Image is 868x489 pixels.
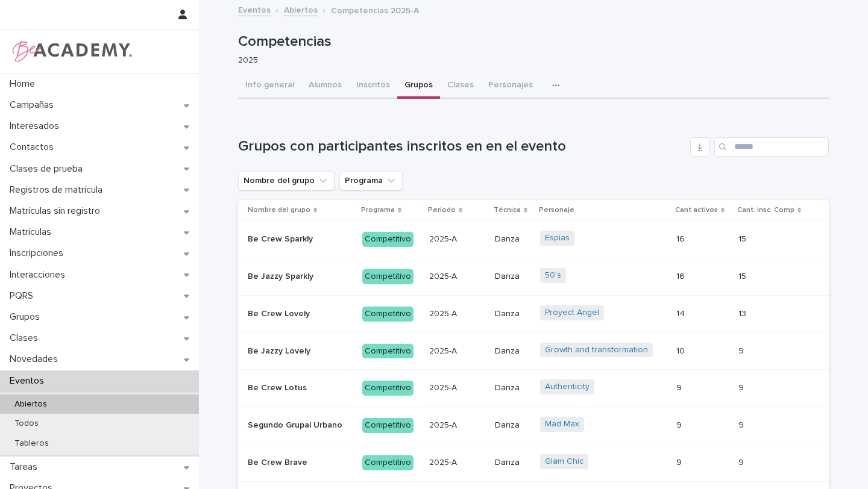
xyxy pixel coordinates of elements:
[539,204,574,217] p: Personaje
[429,455,459,468] p: 2025-A
[248,455,310,468] p: Be Crew Brave
[440,73,481,99] button: Clases
[737,204,794,217] p: Cant. insc. Comp
[5,332,48,344] p: Clases
[238,370,829,407] tr: Be Crew LotusBe Crew Lotus Competitivo2025-A2025-A DanzaAuthenticity 999
[362,307,414,322] div: Competitivo
[545,233,570,243] a: Espias
[362,418,414,433] div: Competitivo
[495,309,530,319] p: Danza
[495,458,530,468] p: Danza
[5,399,57,410] p: Abiertos
[545,456,583,467] a: Glam Chic
[738,381,746,393] p: 9
[5,419,48,429] p: Todos
[238,138,685,155] h1: Grupos con participantes inscritos en en el evento
[428,204,456,217] p: Período
[676,383,729,393] p: 9
[429,381,459,393] p: 2025-A
[238,444,829,481] tr: Be Crew BraveBe Crew Brave Competitivo2025-A2025-A DanzaGlam Chic 999
[248,204,310,217] p: Nombre del grupo
[738,232,749,244] p: 15
[248,418,345,431] p: Segundo Grupal Urbano
[238,295,829,332] tr: Be Crew LovelyBe Crew Lovely Competitivo2025-A2025-A DanzaProyect Angel 141313
[5,142,63,153] p: Contactos
[339,171,403,190] button: Programa
[5,78,45,90] p: Home
[738,307,749,319] p: 13
[248,344,313,357] p: Be Jazzy Lovely
[5,354,68,365] p: Novedades
[238,55,819,66] p: 2025
[284,2,318,16] a: Abiertos
[495,346,530,357] p: Danza
[362,232,414,247] div: Competitivo
[238,33,824,51] p: Competencias
[238,332,829,370] tr: Be Jazzy LovelyBe Jazzy Lovely Competitivo2025-A2025-A DanzaGrowth and transformation 1099
[238,258,829,295] tr: Be Jazzy SparklyBe Jazzy Sparkly Competitivo2025-A2025-A Danza50´s 161515
[5,99,63,111] p: Campañas
[495,234,530,244] p: Danza
[301,73,349,99] button: Alumnos
[5,226,61,238] p: Matriculas
[238,407,829,444] tr: Segundo Grupal UrbanoSegundo Grupal Urbano Competitivo2025-A2025-A DanzaMad Max 999
[676,309,729,319] p: 14
[495,272,530,282] p: Danza
[545,270,561,281] a: 50´s
[362,344,414,359] div: Competitivo
[495,420,530,431] p: Danza
[545,419,579,429] a: Mad Max
[5,120,69,132] p: Interesados
[331,3,419,16] p: Competencias 2025-A
[429,307,459,319] p: 2025-A
[5,375,54,387] p: Eventos
[238,221,829,258] tr: Be Crew SparklyBe Crew Sparkly Competitivo2025-A2025-A DanzaEspias 161515
[238,73,301,99] button: Info general
[738,344,746,357] p: 9
[248,307,312,319] p: Be Crew Lovely
[5,438,58,449] p: Tableros
[5,248,73,259] p: Inscripciones
[738,455,746,468] p: 9
[248,232,315,244] p: Be Crew Sparkly
[362,381,414,396] div: Competitivo
[429,344,459,357] p: 2025-A
[675,204,718,217] p: Cant activos
[545,308,599,318] a: Proyect Angel
[5,163,92,175] p: Clases de prueba
[5,205,110,217] p: Matrículas sin registro
[5,290,43,302] p: PQRS
[676,234,729,244] p: 16
[248,381,309,393] p: Be Crew Lotus
[738,418,746,431] p: 9
[481,73,540,99] button: Personajes
[494,204,521,217] p: Técnica
[5,461,47,473] p: Tareas
[5,269,75,281] p: Interacciones
[362,269,414,284] div: Competitivo
[5,311,49,323] p: Grupos
[429,418,459,431] p: 2025-A
[545,345,648,355] a: Growth and transformation
[495,383,530,393] p: Danza
[362,455,414,470] div: Competitivo
[714,137,829,157] input: Search
[429,269,459,282] p: 2025-A
[5,184,112,196] p: Registros de matrícula
[676,346,729,357] p: 10
[738,269,749,282] p: 15
[676,458,729,468] p: 9
[397,73,440,99] button: Grupos
[238,2,271,16] a: Eventos
[545,382,590,392] a: Authenticity
[676,420,729,431] p: 9
[10,39,133,63] img: WPrjXfSUmiLcdUfaYY4Q
[429,232,459,244] p: 2025-A
[349,73,397,99] button: Inscritos
[676,272,729,282] p: 16
[248,269,316,282] p: Be Jazzy Sparkly
[361,204,395,217] p: Programa
[238,171,335,190] button: Nombre del grupo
